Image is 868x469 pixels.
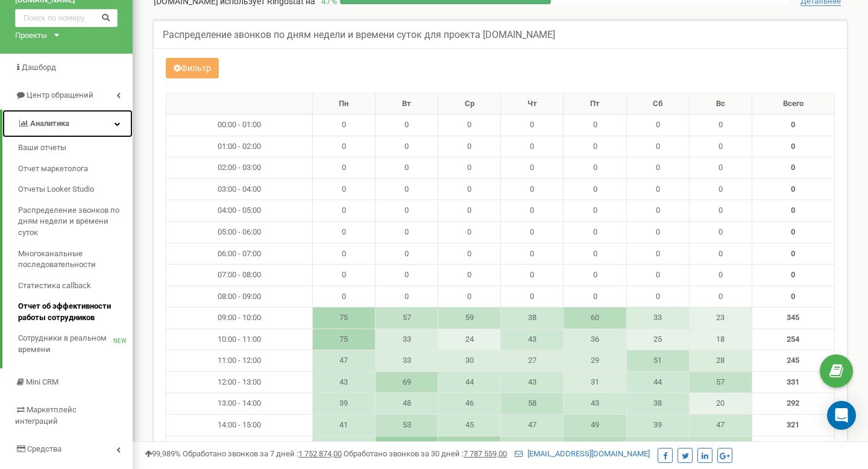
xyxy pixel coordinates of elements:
span: Распределение звонков по дням недели и времени суток [18,205,127,239]
td: 0 [312,178,375,200]
span: Многоканальные последовательности [18,248,127,271]
strong: 331 [787,377,799,386]
span: Отчет об эффективности работы сотрудников [18,301,127,323]
td: 09:00 - 10:00 [166,307,313,329]
td: 46 [438,393,501,415]
a: Статистика callback [18,275,133,297]
td: 12:00 - 13:00 [166,371,313,393]
td: 33 [626,307,689,329]
td: 0 [312,286,375,307]
td: 0 [626,178,689,200]
td: 0 [689,221,752,243]
strong: 0 [791,249,795,258]
th: Пн [312,93,375,115]
td: 00:00 - 01:00 [166,115,313,136]
td: 43 [312,371,375,393]
td: 20 [689,393,752,415]
td: 75 [438,436,501,458]
th: Сб [626,93,689,115]
u: 1 752 874,00 [298,449,342,458]
td: 0 [375,157,438,179]
td: 36 [564,329,626,350]
span: Центр обращений [27,90,93,99]
td: 0 [375,265,438,286]
a: Отчет об эффективности работы сотрудников [18,296,133,328]
td: 0 [626,136,689,157]
strong: 321 [787,420,799,429]
td: 41 [312,415,375,436]
span: Средства [27,444,61,453]
span: Сотрудники в реальном времени [18,333,113,355]
td: 0 [689,115,752,136]
td: 05:00 - 06:00 [166,221,313,243]
a: Распределение звонков по дням недели и времени суток [18,200,133,244]
td: 0 [501,265,564,286]
td: 38 [626,393,689,415]
div: Проекты [15,30,47,42]
td: 0 [501,115,564,136]
td: 0 [438,243,501,265]
td: 57 [689,371,752,393]
strong: 0 [791,270,795,279]
td: 58 [501,393,564,415]
td: 0 [564,200,626,222]
td: 0 [564,178,626,200]
strong: 0 [791,206,795,215]
td: 0 [375,136,438,157]
strong: 345 [787,313,799,322]
td: 43 [501,329,564,350]
td: 0 [375,221,438,243]
h5: Распределение звонков по дням недели и времени суток для проекта [DOMAIN_NAME] [163,30,555,40]
td: 0 [501,157,564,179]
td: 11:00 - 12:00 [166,350,313,372]
td: 0 [501,221,564,243]
td: 0 [564,265,626,286]
td: 53 [375,415,438,436]
td: 0 [375,178,438,200]
u: 7 787 559,00 [464,449,507,458]
td: 58 [501,436,564,458]
td: 0 [564,157,626,179]
td: 51 [626,350,689,372]
td: 28 [689,350,752,372]
a: Отчет маркетолога [18,159,133,180]
td: 0 [626,200,689,222]
td: 0 [312,243,375,265]
td: 75 [312,329,375,350]
td: 0 [312,200,375,222]
strong: 0 [791,120,795,129]
td: 31 [564,371,626,393]
td: 0 [375,115,438,136]
td: 0 [438,115,501,136]
input: Поиск по номеру [15,9,118,27]
td: 0 [689,200,752,222]
td: 70 [564,436,626,458]
td: 0 [312,265,375,286]
td: 47 [501,415,564,436]
div: Open Intercom Messenger [827,401,856,430]
td: 23 [689,307,752,329]
span: Аналитика [30,119,69,128]
a: Аналитика [2,110,133,138]
td: 14:00 - 15:00 [166,415,313,436]
a: Отчеты Looker Studio [18,179,133,200]
td: 0 [501,200,564,222]
td: 33 [375,329,438,350]
td: 88 [375,436,438,458]
td: 0 [626,221,689,243]
td: 0 [438,265,501,286]
span: Mini CRM [26,377,58,386]
td: 0 [689,286,752,307]
td: 08:00 - 09:00 [166,286,313,307]
strong: 292 [787,398,799,408]
td: 0 [501,178,564,200]
td: 75 [312,307,375,329]
span: Маркетплейс интеграций [15,405,77,426]
td: 25 [626,329,689,350]
span: Отчет маркетолога [18,163,88,175]
td: 0 [689,243,752,265]
td: 0 [438,200,501,222]
td: 0 [564,115,626,136]
td: 33 [375,350,438,372]
td: 0 [312,136,375,157]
